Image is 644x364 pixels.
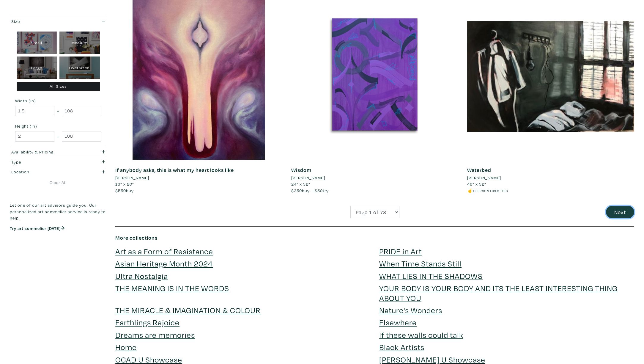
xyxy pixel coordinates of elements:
span: 24" x 32" [291,181,310,187]
small: Width (in) [15,99,101,103]
a: [PERSON_NAME] [291,175,458,181]
a: Earthlings Rejoice [115,317,179,327]
a: Waterbed [467,167,491,173]
a: YOUR BODY IS YOUR BODY AND ITS THE LEAST INTERESTING THING ABOUT YOU [379,283,618,303]
li: [PERSON_NAME] [467,175,501,181]
button: Next [606,206,634,219]
a: Try art sommelier [DATE] [10,225,64,231]
h6: More collections [115,235,634,241]
a: Elsewhere [379,317,417,327]
div: Small [17,32,57,54]
a: THE MIRACLE & IMAGINATION & COLOUR [115,305,261,315]
span: $350 [291,188,302,193]
button: Location [10,167,106,177]
small: 1 person likes this [473,189,508,193]
span: 48" x 32" [467,181,486,187]
a: Art as a Form of Resistance [115,246,213,256]
a: Wisdom [291,167,311,173]
div: All Sizes [17,82,100,91]
li: [PERSON_NAME] [115,175,149,181]
li: ☝️ [467,187,634,194]
div: Availability & Pricing [11,149,80,155]
div: Type [11,159,80,165]
a: [PERSON_NAME] [467,175,634,181]
a: When Time Stands Still [379,258,462,269]
div: Large [17,57,57,79]
button: Type [10,157,106,167]
span: 16" x 20" [115,181,134,187]
span: $550 [115,188,126,193]
a: Ultra Nostalgia [115,271,168,281]
a: Home [115,342,137,352]
a: Dreams are memories [115,330,195,340]
span: $50 [315,188,323,193]
a: If anybody asks, this is what my heart looks like [115,167,234,173]
a: WHAT LIES IN THE SHADOWS [379,271,483,281]
button: Availability & Pricing [10,147,106,157]
div: Location [11,169,80,175]
span: - [57,107,59,115]
a: THE MEANING IS IN THE WORDS [115,283,229,293]
p: Let one of our art advisors guide you. Our personalized art sommelier service is ready to help. [10,202,106,221]
a: Black Artists [379,342,424,352]
a: Asian Heritage Month 2024 [115,258,213,269]
span: buy — try [291,188,329,193]
div: Medium [59,32,100,54]
a: Clear All [10,179,106,186]
div: Size [11,18,80,25]
iframe: Customer reviews powered by Trustpilot [10,237,106,250]
a: Nature's Wonders [379,305,442,315]
small: Height (in) [15,124,101,128]
a: If these walls could talk [379,330,463,340]
a: [PERSON_NAME] [115,175,282,181]
li: [PERSON_NAME] [291,175,325,181]
div: Oversized [59,57,100,79]
button: Size [10,16,106,26]
span: buy [115,188,134,193]
a: PRIDE in Art [379,246,422,256]
span: - [57,132,59,140]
